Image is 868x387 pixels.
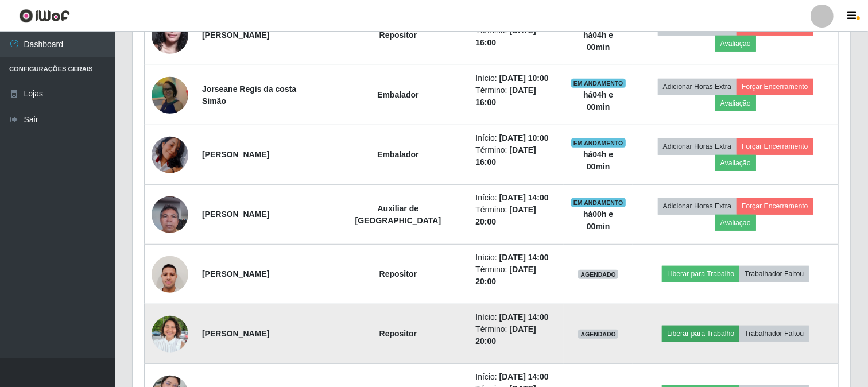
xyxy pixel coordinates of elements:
strong: [PERSON_NAME] [202,269,269,278]
strong: Repositor [379,329,417,338]
button: Trabalhador Faltou [739,326,809,342]
img: 1749045235898.jpeg [152,250,188,299]
strong: [PERSON_NAME] [202,329,269,338]
time: [DATE] 10:00 [499,73,549,83]
li: Término: [475,144,557,168]
strong: Jorseane Regis da costa Simão [202,84,296,106]
strong: Repositor [379,269,417,278]
li: Início: [475,192,557,204]
strong: há 04 h e 00 min [583,90,613,111]
img: 1710270402081.jpeg [152,11,188,60]
button: Avaliação [715,36,756,52]
button: Liberar para Trabalho [662,266,739,282]
button: Forçar Encerramento [737,138,813,154]
li: Término: [475,323,557,347]
img: 1721053497188.jpeg [152,190,188,239]
button: Adicionar Horas Extra [658,198,737,214]
img: CoreUI Logo [19,9,70,23]
strong: há 04 h e 00 min [583,150,613,171]
button: Avaliação [715,95,756,111]
span: AGENDADO [578,270,618,279]
time: [DATE] 10:00 [499,133,549,142]
li: Início: [475,132,557,144]
time: [DATE] 14:00 [499,193,549,202]
time: [DATE] 14:00 [499,312,549,322]
button: Avaliação [715,215,756,231]
li: Término: [475,264,557,288]
strong: Auxiliar de [GEOGRAPHIC_DATA] [355,204,441,225]
li: Início: [475,72,557,84]
button: Avaliação [715,155,756,171]
button: Adicionar Horas Extra [658,79,737,95]
strong: Embalador [377,150,418,159]
img: 1749753649914.jpeg [152,309,188,358]
span: EM ANDAMENTO [571,198,626,207]
span: EM ANDAMENTO [571,138,626,148]
button: Forçar Encerramento [737,198,813,214]
strong: Embalador [377,90,418,99]
button: Forçar Encerramento [737,79,813,95]
span: AGENDADO [578,330,618,339]
strong: [PERSON_NAME] [202,30,269,40]
strong: [PERSON_NAME] [202,210,269,219]
span: EM ANDAMENTO [571,79,626,88]
li: Término: [475,84,557,109]
time: [DATE] 14:00 [499,372,549,381]
li: Término: [475,25,557,49]
li: Início: [475,251,557,264]
li: Início: [475,371,557,383]
li: Término: [475,204,557,228]
img: 1738023340055.jpeg [152,131,188,179]
button: Liberar para Trabalho [662,326,739,342]
strong: há 00 h e 00 min [583,210,613,231]
strong: Repositor [379,30,417,40]
time: [DATE] 14:00 [499,253,549,262]
li: Início: [475,311,557,323]
button: Adicionar Horas Extra [658,138,737,154]
strong: [PERSON_NAME] [202,150,269,159]
button: Trabalhador Faltou [739,266,809,282]
img: 1681351317309.jpeg [152,75,188,115]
